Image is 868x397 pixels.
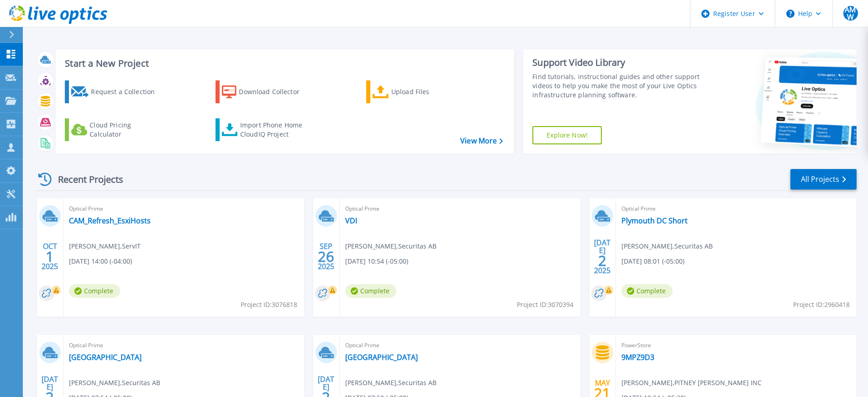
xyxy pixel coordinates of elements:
a: Plymouth DC Short [621,216,688,225]
span: 1 [46,253,54,260]
a: All Projects [790,169,857,190]
span: Complete [345,284,396,298]
div: Download Collector [239,83,312,101]
a: Upload Files [366,80,468,103]
span: AMW [843,6,858,21]
a: CAM_Refresh_EsxiHosts [69,216,151,225]
span: Optical Prime [345,340,575,350]
div: Support Video Library [532,57,702,69]
span: Project ID: 3070394 [517,300,573,310]
div: Cloud Pricing Calculator [89,121,163,139]
span: 2 [598,257,606,265]
span: [PERSON_NAME] , Securitas AB [345,241,437,251]
a: Download Collector [216,80,317,103]
span: PowerStore [621,340,851,350]
span: Project ID: 2960418 [793,300,850,310]
span: [DATE] 10:54 (-05:00) [345,256,408,266]
span: [PERSON_NAME] , Securitas AB [69,378,160,388]
div: OCT 2025 [41,240,58,273]
div: Request a Collection [91,83,164,101]
span: Optical Prime [345,204,575,214]
div: SEP 2025 [317,240,335,273]
div: Upload Files [391,83,464,101]
span: [PERSON_NAME] , Securitas AB [621,241,713,251]
span: Complete [621,284,673,298]
span: 21 [594,389,610,397]
h3: Start a New Project [65,58,502,69]
a: Explore Now! [532,126,602,144]
a: [GEOGRAPHIC_DATA] [69,353,142,362]
a: Cloud Pricing Calculator [65,118,167,141]
a: [GEOGRAPHIC_DATA] [345,353,418,362]
span: [PERSON_NAME] , Securitas AB [345,378,437,388]
div: Recent Projects [35,168,136,191]
div: Find tutorials, instructional guides and other support videos to help you make the most of your L... [532,72,702,100]
a: View More [460,137,503,145]
div: [DATE] 2025 [594,240,611,273]
a: 9MPZ9D3 [621,353,654,362]
span: 26 [318,253,334,260]
span: [PERSON_NAME] , PITNEY [PERSON_NAME] INC [621,378,762,388]
span: Project ID: 3076818 [241,300,297,310]
span: Optical Prime [69,204,299,214]
span: Optical Prime [621,204,851,214]
a: Request a Collection [65,80,167,103]
span: Complete [69,284,120,298]
span: [DATE] 14:00 (-04:00) [69,256,132,266]
span: [PERSON_NAME] , ServIT [69,241,141,251]
div: Import Phone Home CloudIQ Project [240,121,311,139]
a: VDI [345,216,357,225]
span: Optical Prime [69,340,299,350]
span: [DATE] 08:01 (-05:00) [621,256,684,266]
